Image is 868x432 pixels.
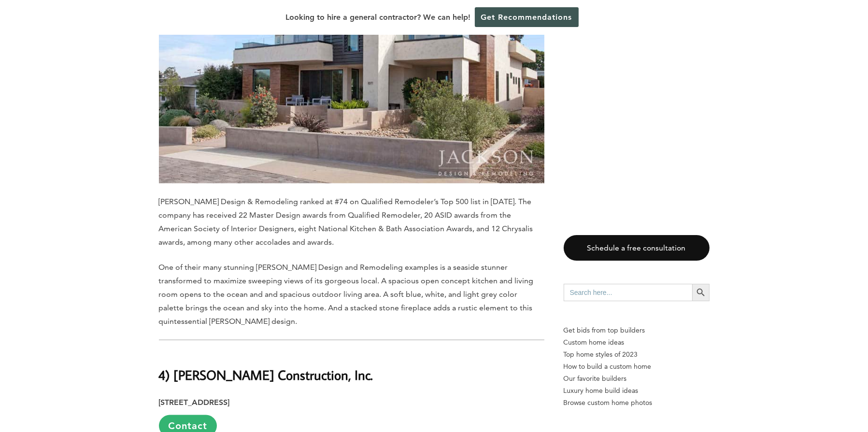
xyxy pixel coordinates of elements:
[475,7,579,27] a: Get Recommendations
[564,336,710,348] a: Custom home ideas
[159,398,230,407] strong: [STREET_ADDRESS]
[564,361,710,373] a: How to build a custom home
[159,366,373,383] b: 4) [PERSON_NAME] Construction, Inc.
[564,235,710,261] a: Schedule a free consultation
[564,373,710,385] a: Our favorite builders
[564,284,692,301] input: Search here...
[564,397,710,409] a: Browse custom home photos
[564,324,710,336] p: Get bids from top builders
[564,385,710,397] a: Luxury home build ideas
[696,287,706,298] svg: Search
[159,263,534,326] span: One of their many stunning [PERSON_NAME] Design and Remodeling examples is a seaside stunner tran...
[564,348,710,361] a: Top home styles of 2023
[159,197,533,247] span: [PERSON_NAME] Design & Remodeling ranked at #74 on Qualified Remodeler’s Top 500 list in [DATE]. ...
